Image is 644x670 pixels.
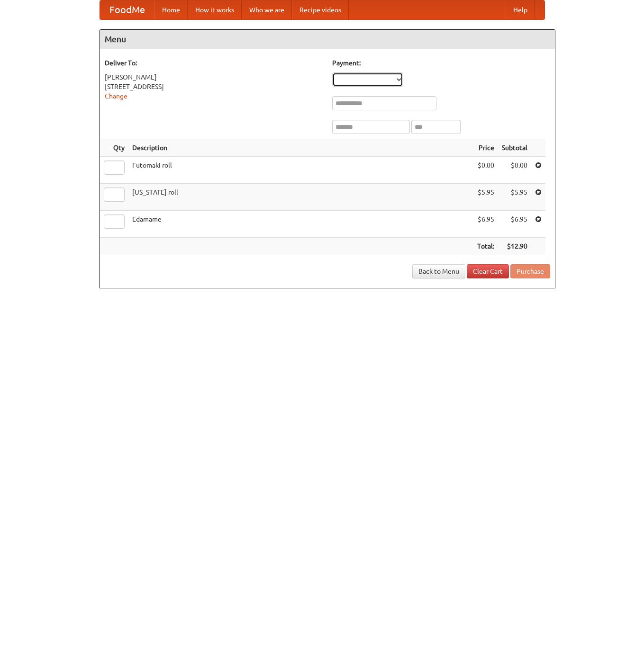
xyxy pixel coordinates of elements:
td: $6.95 [498,211,531,238]
a: Back to Menu [412,264,465,278]
th: Price [473,139,498,157]
td: $0.00 [498,157,531,184]
td: [US_STATE] roll [128,184,473,211]
div: [STREET_ADDRESS] [105,82,323,91]
a: Home [154,0,188,19]
td: Edamame [128,211,473,238]
a: Clear Cart [467,264,509,278]
a: Recipe videos [292,0,349,19]
h4: Menu [100,30,555,49]
td: $5.95 [498,184,531,211]
td: $5.95 [473,184,498,211]
th: Subtotal [498,139,531,157]
a: How it works [188,0,242,19]
td: $0.00 [473,157,498,184]
th: Qty [100,139,128,157]
a: Help [506,0,535,19]
div: [PERSON_NAME] [105,72,323,82]
th: Description [128,139,473,157]
th: $12.90 [498,238,531,255]
h5: Deliver To: [105,58,323,68]
a: Change [105,92,127,100]
h5: Payment: [332,58,550,68]
td: Futomaki roll [128,157,473,184]
a: FoodMe [100,0,154,19]
button: Purchase [510,264,550,278]
a: Who we are [242,0,292,19]
td: $6.95 [473,211,498,238]
th: Total: [473,238,498,255]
